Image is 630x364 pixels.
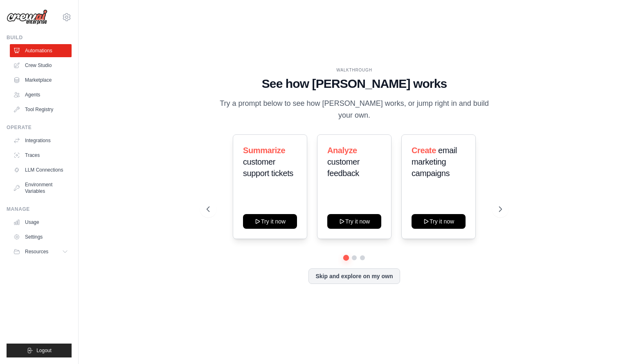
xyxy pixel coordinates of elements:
button: Logout [7,344,72,357]
span: Logout [36,347,52,354]
a: Agents [10,88,72,101]
a: Automations [10,44,72,57]
a: Tool Registry [10,103,72,116]
a: Traces [10,149,72,162]
div: Build [7,34,72,41]
span: Create [412,146,436,155]
img: Logo [7,9,47,25]
h1: See how [PERSON_NAME] works [207,76,502,91]
a: Usage [10,216,72,229]
a: Settings [10,230,72,243]
div: Manage [7,206,72,212]
button: Try it now [327,214,381,229]
button: Resources [10,245,72,258]
a: Integrations [10,134,72,147]
a: Marketplace [10,74,72,87]
div: WALKTHROUGH [207,67,502,73]
a: Environment Variables [10,178,72,198]
p: Try a prompt below to see how [PERSON_NAME] works, or jump right in and build your own. [217,98,492,122]
span: customer support tickets [243,157,293,178]
span: Analyze [327,146,357,155]
button: Try it now [412,214,466,229]
button: Skip and explore on my own [308,268,400,284]
div: Operate [7,124,72,131]
a: Crew Studio [10,59,72,72]
span: Summarize [243,146,285,155]
a: LLM Connections [10,163,72,176]
button: Try it now [243,214,297,229]
span: email marketing campaigns [412,146,457,178]
span: customer feedback [327,157,360,178]
span: Resources [25,248,48,255]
